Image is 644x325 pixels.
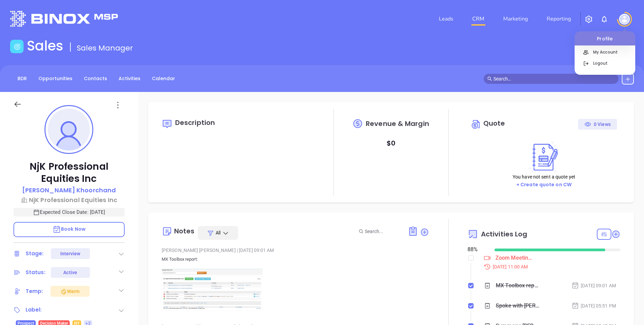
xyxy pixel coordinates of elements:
a: Calendar [148,73,179,84]
button: + Create quote on CW [514,181,574,189]
div: [DATE] 05:51 PM [572,302,616,310]
p: $ 0 [387,137,395,149]
div: MX Toolbox report: [496,281,540,291]
a: BDR [13,73,31,84]
a: Contacts [80,73,111,84]
div: [DATE] 09:01 AM [572,282,616,289]
img: logo [10,11,118,27]
div: Temp: [26,286,43,296]
p: [PERSON_NAME] Khoorchand [22,186,116,195]
p: My Account [590,48,635,56]
div: Notes [174,228,195,234]
span: | [237,248,238,253]
span: All [216,229,221,236]
span: Quote [483,119,505,128]
p: Profile [575,31,635,42]
p: You have not sent a quote yet [513,173,575,181]
span: Revenue & Margin [366,120,429,127]
div: [DATE] 11:00 AM [480,263,620,270]
div: Active [63,267,77,278]
p: Expected Close Date: [DATE] [13,208,125,217]
a: Leads [436,12,456,26]
div: Label: [26,305,42,315]
img: UsAAAABklEQVQDAHR2SLWB6MpJAAAAAElFTkSuQmCC [162,269,263,313]
div: [PERSON_NAME] [PERSON_NAME] [DATE] 09:01 AM [162,245,429,255]
div: Status: [26,267,45,278]
span: Sales Manager [77,43,133,53]
div: Interview [60,248,80,259]
img: profile-user [48,108,90,151]
img: iconNotification [600,15,608,23]
h1: Sales [27,38,63,54]
a: Opportunities [34,73,76,84]
p: Logout [590,60,635,67]
span: Activities Log [481,231,527,237]
a: [PERSON_NAME] Khoorchand [22,186,116,195]
span: Book Now [53,226,86,232]
a: Activities [115,73,144,84]
div: Zoom Meeting with [PERSON_NAME] [495,253,532,263]
p: MX Toolbox report: [162,255,429,263]
a: Reporting [544,12,574,26]
img: iconSetting [585,15,593,23]
img: user [619,14,630,25]
img: Create on CWSell [526,141,562,173]
a: NjK Professional Equities Inc [13,195,125,204]
input: Search… [493,75,615,83]
div: Spoke with [PERSON_NAME] he said he received a first day letter on [DATE] but he saw it until [DA... [496,301,540,311]
span: search [487,76,492,81]
input: Search... [365,228,400,235]
span: Description [175,118,215,127]
div: 0 Views [584,119,611,130]
p: NjK Professional Equities Inc [13,161,125,185]
div: Warm [60,287,79,295]
div: Stage: [26,249,44,259]
a: CRM [470,12,487,26]
a: My Account [575,47,635,59]
a: Marketing [501,12,530,26]
a: + Create quote on CW [516,181,572,188]
div: 88 % [468,246,486,254]
img: Circle dollar [471,119,482,130]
